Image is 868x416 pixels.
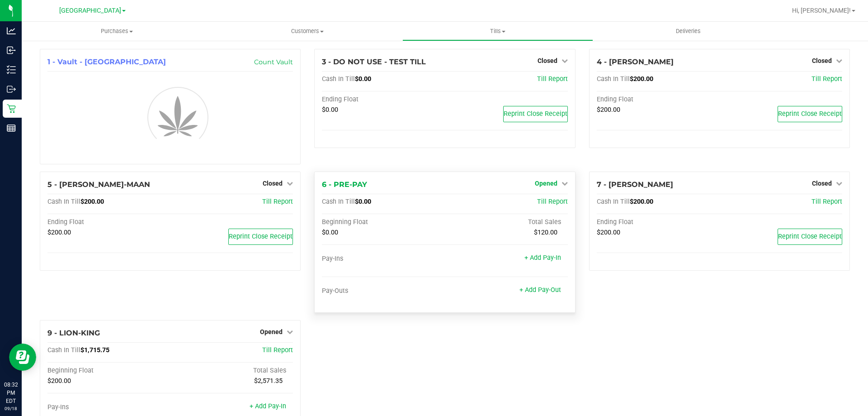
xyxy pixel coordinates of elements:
a: Till Report [537,198,568,206]
button: Reprint Close Receipt [503,106,568,122]
span: 5 - [PERSON_NAME]-MAAN [47,180,150,189]
a: Tills [402,22,593,41]
a: Deliveries [593,22,783,41]
span: $200.00 [597,229,620,236]
span: 1 - Vault - [GEOGRAPHIC_DATA] [47,57,166,66]
span: Reprint Close Receipt [778,110,842,118]
a: Purchases [22,22,212,41]
span: Opened [535,180,557,187]
div: Ending Float [597,96,720,104]
div: Beginning Float [47,367,170,375]
span: Hi, [PERSON_NAME]! [792,7,851,14]
span: $200.00 [47,229,71,236]
span: 4 - [PERSON_NAME] [597,57,674,66]
span: Closed [812,180,832,187]
span: Reprint Close Receipt [778,233,842,240]
span: $200.00 [80,198,104,206]
span: Cash In Till [597,198,630,206]
span: $0.00 [355,198,371,206]
span: 6 - PRE-PAY [322,180,367,189]
div: Pay-Ins [322,255,445,263]
span: $200.00 [47,377,71,385]
a: Till Report [811,75,842,83]
inline-svg: Reports [7,124,16,133]
span: Customers [212,27,402,35]
iframe: Resource center [9,344,36,371]
span: 3 - DO NOT USE - TEST TILL [322,57,426,66]
a: + Add Pay-Out [519,286,561,294]
span: [GEOGRAPHIC_DATA] [59,7,121,14]
button: Reprint Close Receipt [228,229,293,245]
span: Tills [403,27,592,35]
div: Pay-Outs [322,287,445,295]
span: Cash In Till [597,75,630,83]
a: Customers [212,22,402,41]
span: $120.00 [534,229,557,236]
a: Till Report [262,198,293,206]
p: 08:32 PM EDT [4,381,18,405]
span: $0.00 [322,106,338,114]
inline-svg: Retail [7,104,16,113]
div: Ending Float [597,218,720,226]
span: Opened [260,328,283,335]
span: 7 - [PERSON_NAME] [597,180,673,189]
a: + Add Pay-In [524,254,561,262]
span: Cash In Till [322,198,355,206]
a: Till Report [262,346,293,354]
a: Till Report [537,75,568,83]
span: $200.00 [597,106,620,114]
span: Closed [263,180,283,187]
p: 09/18 [4,405,18,412]
span: Cash In Till [47,198,80,206]
span: Closed [538,57,557,64]
span: Reprint Close Receipt [229,233,292,240]
span: Purchases [22,27,212,35]
span: $1,715.75 [80,346,109,354]
span: Reprint Close Receipt [504,110,567,118]
inline-svg: Analytics [7,26,16,35]
span: Closed [812,57,832,64]
div: Pay-Ins [47,403,170,411]
a: Count Vault [254,58,293,66]
div: Beginning Float [322,218,445,226]
a: + Add Pay-In [250,402,286,410]
div: Ending Float [322,96,445,104]
span: Deliveries [664,27,713,35]
div: Ending Float [47,218,170,226]
button: Reprint Close Receipt [778,229,842,245]
span: $200.00 [630,198,653,206]
inline-svg: Inventory [7,65,16,74]
button: Reprint Close Receipt [778,106,842,122]
inline-svg: Outbound [7,85,16,94]
span: $2,571.35 [254,377,283,385]
span: Cash In Till [322,75,355,83]
span: $0.00 [322,229,338,236]
span: $200.00 [630,75,653,83]
a: Till Report [811,198,842,206]
span: 9 - LION-KING [47,329,100,337]
div: Total Sales [445,218,568,226]
div: Total Sales [170,367,293,375]
span: Cash In Till [47,346,80,354]
inline-svg: Inbound [7,46,16,55]
span: $0.00 [355,75,371,83]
